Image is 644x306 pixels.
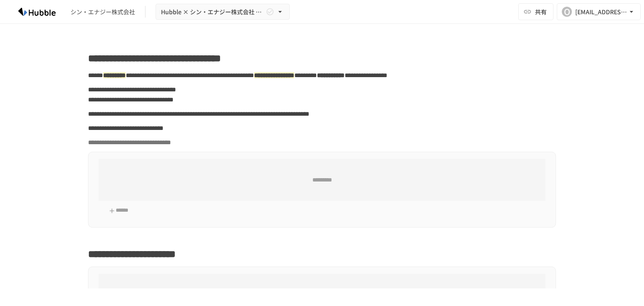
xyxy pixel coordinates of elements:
[161,7,264,17] span: Hubble × シン・エナジー株式会社 オンボーディングプロジェクト
[70,8,135,16] div: シン・エナジー株式会社
[10,5,64,18] img: HzDRNkGCf7KYO4GfwKnzITak6oVsp5RHeZBEM1dQFiQ
[518,3,553,20] button: 共有
[535,7,547,16] span: 共有
[562,7,572,17] div: O
[575,7,627,17] div: [EMAIL_ADDRESS][DOMAIN_NAME]
[557,3,641,20] button: O[EMAIL_ADDRESS][DOMAIN_NAME]
[156,4,290,20] button: Hubble × シン・エナジー株式会社 オンボーディングプロジェクト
